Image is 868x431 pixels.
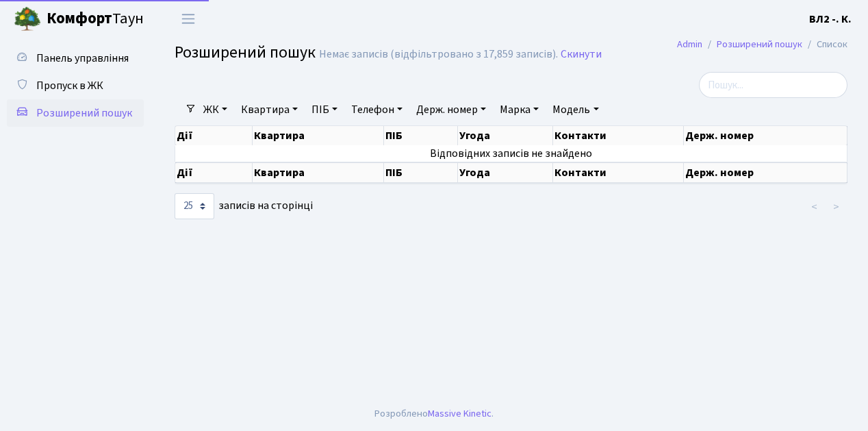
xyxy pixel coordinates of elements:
[14,5,41,33] img: logo.png
[175,193,313,219] label: записів на сторінці
[411,98,492,121] a: Держ. номер
[253,126,384,145] th: Квартира
[547,98,604,121] a: Модель
[253,162,384,183] th: Квартира
[175,126,253,145] th: Дії
[717,37,802,51] a: Розширений пошук
[684,162,847,183] th: Держ. номер
[374,406,494,421] div: Розроблено .
[36,106,132,121] span: Розширений пошук
[175,162,253,183] th: Дії
[346,98,408,121] a: Телефон
[319,48,558,61] div: Немає записів (відфільтровано з 17,859 записів).
[384,126,458,145] th: ПІБ
[7,45,144,72] a: Панель управління
[677,37,702,51] a: Admin
[36,51,129,66] span: Панель управління
[699,72,847,98] input: Пошук...
[656,30,868,59] nav: breadcrumb
[553,126,684,145] th: Контакти
[458,126,553,145] th: Угода
[809,11,852,27] a: ВЛ2 -. К.
[561,48,602,61] a: Скинути
[36,78,103,93] span: Пропуск в ЖК
[171,8,205,30] button: Переключити навігацію
[7,99,144,127] a: Розширений пошук
[458,162,553,183] th: Угода
[802,37,847,52] li: Список
[809,12,852,27] b: ВЛ2 -. К.
[684,126,847,145] th: Держ. номер
[175,193,214,219] select: записів на сторінці
[175,40,316,64] span: Розширений пошук
[306,98,343,121] a: ПІБ
[47,8,144,31] span: Таун
[175,145,847,162] td: Відповідних записів не знайдено
[494,98,544,121] a: Марка
[198,98,233,121] a: ЖК
[7,72,144,99] a: Пропуск в ЖК
[384,162,458,183] th: ПІБ
[235,98,303,121] a: Квартира
[428,406,492,421] a: Massive Kinetic
[47,8,112,29] b: Комфорт
[553,162,684,183] th: Контакти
